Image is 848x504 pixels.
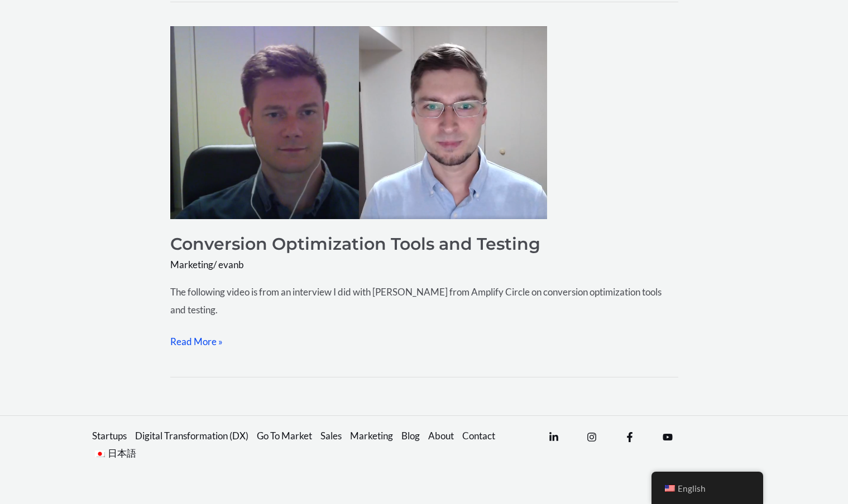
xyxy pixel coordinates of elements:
[350,427,401,445] a: Marketing
[170,234,540,254] a: Conversion Optimization Tools and Testing
[170,258,678,272] div: /
[170,259,213,270] a: Marketing
[92,427,135,445] a: Startups
[587,432,597,442] a: Instagram
[92,444,145,462] a: ja日本語
[625,432,635,442] a: Facebook
[218,259,244,270] a: evanb
[95,450,105,457] img: 日本語
[462,427,504,445] a: Contact
[257,427,320,445] a: Go To Market
[428,427,462,445] a: About
[170,115,547,127] a: Read: Conversion Optimization Tools and Testing
[549,432,559,442] a: Linkedin
[320,427,350,445] a: Sales
[401,427,428,445] a: Blog
[108,447,136,459] span: 日本語
[78,427,521,462] nav: Site Navigation: Menu
[135,427,257,445] a: Digital Transformation (DX)
[170,333,223,351] a: Read More »
[170,283,678,318] p: The following video is from an interview I did with [PERSON_NAME] from Amplify Circle on conversi...
[663,432,673,442] a: YouTube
